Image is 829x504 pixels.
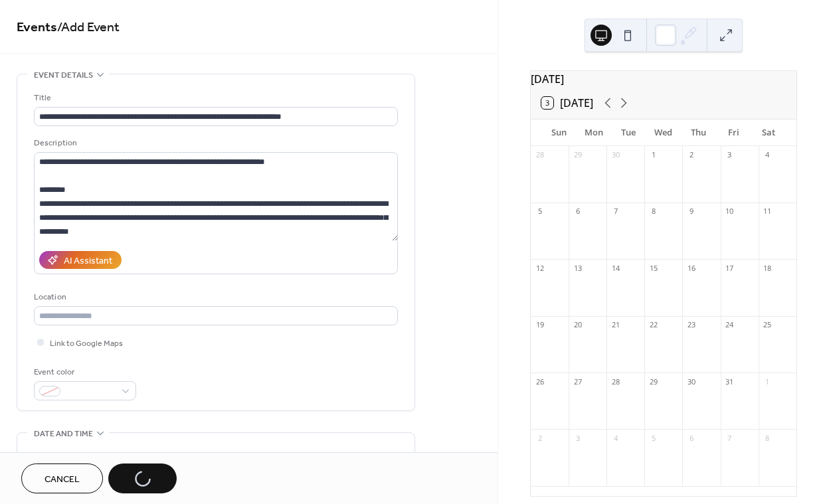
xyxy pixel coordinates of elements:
div: 1 [763,377,773,386]
div: 5 [535,207,545,216]
button: Cancel [21,463,103,493]
div: 23 [686,320,696,330]
div: 31 [725,377,735,386]
div: [DATE] [531,71,796,87]
div: 4 [610,433,620,443]
div: Tue [611,120,646,146]
button: AI Assistant [39,251,122,269]
div: Location [34,290,395,304]
div: Mon [576,120,611,146]
div: 5 [648,433,658,443]
div: 29 [573,150,583,160]
div: 2 [686,150,696,160]
div: 15 [648,263,658,273]
span: Link to Google Maps [50,337,123,351]
div: 26 [535,377,545,386]
div: Fri [716,120,751,146]
div: 20 [573,320,583,330]
div: 10 [725,207,735,216]
span: Event details [34,68,93,82]
div: 3 [573,433,583,443]
div: Event color [34,365,134,379]
div: 6 [686,433,696,443]
div: 21 [610,320,620,330]
button: 3[DATE] [537,94,598,112]
div: 1 [648,150,658,160]
a: Events [17,15,57,41]
div: End date [223,450,260,463]
span: Date and time [34,427,93,441]
div: 11 [763,207,773,216]
div: 22 [648,320,658,330]
div: 7 [725,433,735,443]
div: 16 [686,263,696,273]
div: 9 [686,207,696,216]
div: 6 [573,207,583,216]
div: 12 [535,263,545,273]
div: Sun [541,120,577,146]
span: / Add Event [57,15,120,41]
div: 28 [535,150,545,160]
div: 17 [725,263,735,273]
div: 13 [573,263,583,273]
div: Title [34,91,395,105]
div: Sat [751,120,786,146]
div: Thu [681,120,716,146]
div: 29 [648,377,658,386]
div: AI Assistant [64,254,112,268]
div: 25 [763,320,773,330]
div: 2 [535,433,545,443]
div: Start date [34,450,75,463]
div: 8 [648,207,658,216]
span: Cancel [45,473,80,487]
div: 30 [686,377,696,386]
div: Wed [646,120,682,146]
div: 8 [763,433,773,443]
div: 3 [725,150,735,160]
div: 27 [573,377,583,386]
div: 28 [610,377,620,386]
div: 24 [725,320,735,330]
div: 7 [610,207,620,216]
div: 19 [535,320,545,330]
div: 14 [610,263,620,273]
div: Description [34,136,395,150]
div: 4 [763,150,773,160]
div: 30 [610,150,620,160]
div: 18 [763,263,773,273]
